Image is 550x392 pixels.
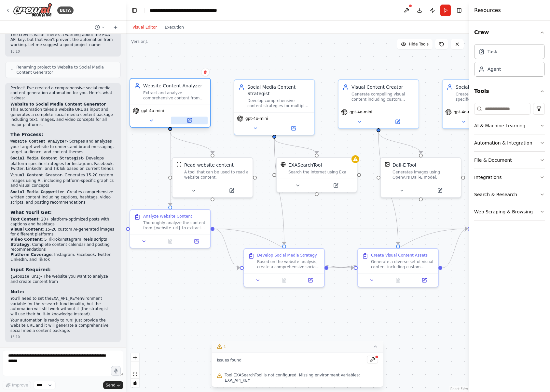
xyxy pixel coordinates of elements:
[10,210,52,215] strong: What You'll Get:
[474,23,545,42] button: Crew
[131,379,139,387] button: toggle interactivity
[10,274,41,279] code: {website_url}
[10,173,116,188] p: - Generates 15-20 custom images using AI, including platform-specific graphics and visual concepts
[234,79,315,135] div: Social Media Content StrategistDevelop comprehensive content strategies for multiple social media...
[328,265,354,271] g: Edge from 8023a25b-01c4-41f0-9531-07b6b3aa8609 to b14e8ef9-c462-4c68-813e-a1fab40cf2bf
[474,117,545,134] button: AI & Machine Learning
[247,84,310,97] div: Social Media Content Strategist
[10,102,106,107] strong: Website to Social Media Content Generator
[143,214,192,219] div: Analyze Website Content
[131,362,139,370] button: zoom out
[10,156,83,161] code: Social Media Content Strategist
[450,387,468,391] a: React Flow attribution
[328,226,468,271] g: Edge from 8023a25b-01c4-41f0-9531-07b6b3aa8609 to 0fe878a0-50c4-4304-8b0b-04b140f4eb48
[167,132,173,206] g: Edge from 7f8fdff5-ccd8-40ea-8c77-9073f75a5208 to 151e0f7a-eae9-4071-b942-28598002ce8b
[131,353,139,387] div: React Flow controls
[271,139,320,154] g: Edge from 1674036e-f0fa-4882-b6da-43e545ff5878 to 9bd4f985-28dc-41bd-8b32-25b16c7feb5d
[379,118,416,126] button: Open in side panel
[270,276,298,284] button: No output available
[130,209,211,248] div: Analyze Website ContentThoroughly analyze the content from {website_url} to extract key informati...
[103,381,123,389] button: Send
[143,90,206,101] div: Extract and analyze comprehensive content from {website_url}, including key topics, brand messagi...
[271,139,287,245] g: Edge from 1674036e-f0fa-4882-b6da-43e545ff5878 to 8023a25b-01c4-41f0-9531-07b6b3aa8609
[442,226,468,271] g: Edge from b14e8ef9-c462-4c68-813e-a1fab40cf2bf to 0fe878a0-50c4-4304-8b0b-04b140f4eb48
[131,370,139,379] button: fit view
[10,227,116,237] li: : 15-20 custom AI-generated images for different platforms
[474,203,545,220] button: Web Scraping & Browsing
[421,187,458,195] button: Open in side panel
[10,139,67,144] code: Website Content Analyzer
[350,109,372,115] span: gpt-4o-mini
[474,6,501,14] h4: Resources
[10,49,116,54] div: 16:10
[184,162,234,168] div: Read website content
[172,157,253,198] div: ScrapeWebsiteToolRead website contentA tool that can be used to read a website content.
[351,84,415,90] div: Visual Content Creator
[10,227,43,232] strong: Visual Content
[288,162,322,168] div: EXASearchTool
[488,48,497,55] div: Task
[338,79,419,129] div: Visual Content CreatorGenerate compelling visual content including custom images, graphics, and v...
[474,152,545,169] button: File & Document
[10,107,116,127] p: This automation takes a website URL as input and generates a complete social media content packag...
[214,226,468,232] g: Edge from 151e0f7a-eae9-4071-b942-28598002ce8b to 0fe878a0-50c4-4304-8b0b-04b140f4eb48
[131,39,148,44] div: Version 1
[143,220,206,231] div: Thoroughly analyze the content from {website_url} to extract key information including brand mess...
[454,109,476,115] span: gpt-4o-mini
[10,237,42,242] strong: Video Content
[380,157,461,198] div: DallEToolDall-E ToolGenerates images using OpenAI's Dall-E model.
[10,335,116,339] div: 16:10
[184,170,249,180] div: A tool that can be used to read a website content.
[371,259,434,270] div: Generate a diverse set of visual content including custom images, graphics, and visual concepts f...
[10,242,116,252] li: : Complete content calendar and posting recommendations
[10,274,116,285] li: - The website you want to analyze and create content from
[224,343,227,350] span: 1
[10,237,116,242] li: : 5 TikTok/Instagram Reels scripts
[217,358,242,363] span: Issues found
[130,79,211,129] div: Website Content AnalyzerExtract and analyze comprehensive content from {website_url}, including k...
[10,190,116,205] p: - Creates comprehensive written content including captions, hashtags, video scripts, and posting ...
[51,297,77,301] code: EXA_API_KEY
[409,42,429,47] span: Hide Tools
[257,259,320,270] div: Based on the website analysis, create a comprehensive social media content strategy for Instagram...
[10,296,116,317] p: You'll need to set the environment variable for the research functionality, but the automation wi...
[245,116,268,121] span: gpt-4o-mini
[385,162,390,167] img: DallETool
[474,100,545,226] div: Tools
[130,6,139,15] button: Hide left sidebar
[150,7,223,14] nav: breadcrumb
[243,248,325,287] div: Develop Social Media StrategyBased on the website analysis, create a comprehensive social media c...
[57,6,74,14] div: BETA
[10,242,30,247] strong: Strategy
[351,92,415,102] div: Generate compelling visual content including custom images, graphics, and visual concepts for soc...
[10,318,116,333] p: Your automation is ready to run! Just provide the website URL and it will generate a comprehensiv...
[16,65,115,75] span: Renaming project to Website to Social Media Content Generator
[12,383,28,388] span: Improve
[10,217,38,221] strong: Text Content
[375,132,401,245] g: Edge from e7ea7cc5-7a44-4f63-b157-3892d715e066 to b14e8ef9-c462-4c68-813e-a1fab40cf2bf
[201,68,210,76] button: Delete node
[171,117,208,124] button: Open in side panel
[10,289,24,294] strong: Note:
[392,162,416,168] div: Dall-E Tool
[212,341,383,353] button: 1
[299,276,322,284] button: Open in side panel
[213,187,250,195] button: Open in side panel
[167,132,216,154] g: Edge from 7f8fdff5-ccd8-40ea-8c77-9073f75a5208 to 170066ac-c30e-4312-adde-66bd3f9ccb8d
[214,226,240,271] g: Edge from 151e0f7a-eae9-4071-b942-28598002ce8b to 8023a25b-01c4-41f0-9531-07b6b3aa8609
[474,169,545,186] button: Integrations
[247,98,310,108] div: Develop comprehensive content strategies for multiple social media platforms (Instagram, Facebook...
[257,253,317,258] div: Develop Social Media Strategy
[375,132,424,154] g: Edge from e7ea7cc5-7a44-4f63-b157-3892d715e066 to 1afc85bf-ff45-4c13-bea1-d2f44e68ab07
[10,32,116,48] p: The crew is valid! There's a warning about the EXA API key, but that won't prevent the automation...
[317,182,354,189] button: Open in side panel
[143,82,206,89] div: Website Content Analyzer
[111,366,121,376] button: Click to speak your automation idea
[185,237,208,245] button: Open in side panel
[456,84,519,90] div: Social Media Copywriter
[13,3,52,18] img: Logo
[275,124,312,132] button: Open in side panel
[157,237,184,245] button: No output available
[10,132,43,137] strong: The Process:
[10,86,116,101] p: Perfect! I've created a comprehensive social media content generation automation for you. Here's ...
